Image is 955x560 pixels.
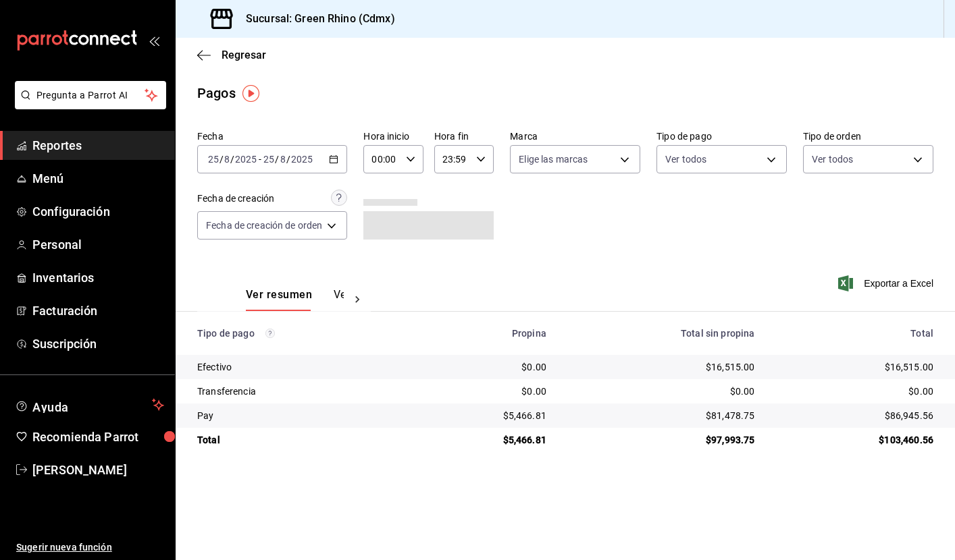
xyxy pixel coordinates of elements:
div: $0.00 [568,385,755,398]
img: Tooltip marker [242,85,259,102]
div: $0.00 [426,385,546,398]
label: Marca [510,132,640,141]
span: Inventarios [32,269,164,287]
button: Ver resumen [246,288,312,311]
div: Total sin propina [568,328,755,339]
div: $103,460.56 [777,433,933,447]
div: $0.00 [426,360,546,374]
svg: Los pagos realizados con Pay y otras terminales son montos brutos. [265,329,275,338]
span: Recomienda Parrot [32,428,164,446]
input: ---- [290,154,313,165]
span: / [220,154,224,165]
span: Menú [32,169,164,188]
button: Exportar a Excel [841,275,933,291]
span: Fecha de creación de orden [206,219,322,232]
div: Propina [426,328,546,339]
label: Tipo de orden [803,132,933,141]
a: Pregunta a Parrot AI [9,98,166,112]
h3: Sucursal: Green Rhino (Cdmx) [235,11,395,27]
div: $0.00 [777,385,933,398]
input: -- [207,154,220,165]
button: Regresar [197,49,266,61]
div: $97,993.75 [568,433,755,447]
label: Hora inicio [363,132,423,141]
span: Suscripción [32,335,164,353]
button: Pregunta a Parrot AI [15,81,166,109]
button: Ver pagos [334,288,384,311]
span: [PERSON_NAME] [32,461,164,479]
input: -- [263,154,275,165]
span: Elige las marcas [519,152,588,166]
span: Ayuda [32,397,147,413]
input: -- [224,154,230,165]
div: Fecha de creación [197,192,274,206]
span: Sugerir nueva función [16,540,164,555]
div: $16,515.00 [568,360,755,374]
div: Pay [197,409,405,422]
div: $81,478.75 [568,409,755,422]
span: / [286,154,290,165]
span: Regresar [222,49,266,61]
div: Pagos [197,83,236,103]
div: Total [777,328,933,339]
span: / [230,154,234,165]
div: $5,466.81 [426,433,546,447]
div: Tipo de pago [197,328,405,339]
div: $86,945.56 [777,409,933,422]
span: / [275,154,279,165]
label: Tipo de pago [656,132,787,141]
span: Ver todos [812,152,853,166]
input: -- [280,154,286,165]
span: - [259,154,261,165]
label: Hora fin [434,132,494,141]
span: Pregunta a Parrot AI [36,88,145,103]
div: Total [197,433,405,447]
span: Personal [32,235,164,254]
div: Transferencia [197,385,405,398]
button: open_drawer_menu [149,35,159,46]
input: ---- [234,154,257,165]
span: Ver todos [665,152,706,166]
div: navigation tabs [246,288,344,311]
span: Facturación [32,302,164,320]
div: $16,515.00 [777,360,933,374]
div: Efectivo [197,360,405,374]
span: Configuración [32,202,164,221]
span: Reportes [32,136,164,155]
div: $5,466.81 [426,409,546,422]
label: Fecha [197,132,347,141]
